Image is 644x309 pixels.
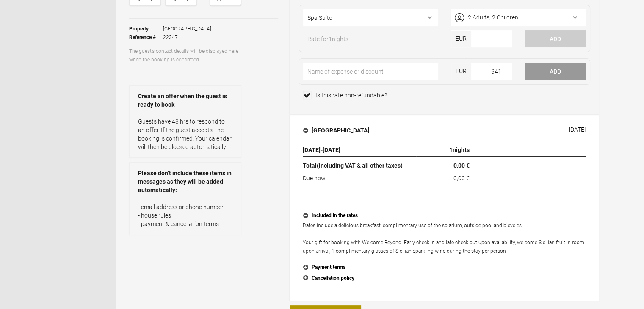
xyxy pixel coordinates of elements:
button: Payment terms [303,262,586,273]
span: EUR [451,63,471,80]
span: [GEOGRAPHIC_DATA] [163,25,211,33]
th: Total [303,157,416,172]
button: [GEOGRAPHIC_DATA] [DATE] [296,121,592,139]
button: Included in the rates [303,210,586,221]
button: Cancellation policy [303,273,586,284]
button: Add [525,30,586,47]
h4: [GEOGRAPHIC_DATA] [303,126,369,135]
span: (including VAT & all other taxes) [317,162,403,169]
strong: Create an offer when the guest is ready to book [138,92,232,109]
td: Due now [303,172,416,182]
strong: Reference # [129,33,163,41]
span: 22347 [163,33,211,41]
span: 1 [449,146,453,153]
p: Guests have 48 hrs to respond to an offer. If the guest accepts, the booking is confirmed. Your c... [138,117,232,151]
input: Name of expense or discount [303,63,438,80]
flynt-currency: 0,00 € [453,162,470,169]
span: Rate for nights [303,35,353,47]
strong: Please don’t include these items in messages as they will be added automatically: [138,169,232,194]
span: [DATE] [323,146,340,153]
span: Is this rate non-refundable? [303,91,387,99]
span: 1 [329,36,332,42]
p: The guest’s contact details will be displayed here when the booking is confirmed. [129,47,241,64]
span: EUR [451,30,471,47]
button: Add [525,63,586,80]
th: - [303,143,416,157]
p: Rates include a delicious breakfast, complimentary use of the solarium, outside pool and bicycles... [303,221,586,255]
span: [DATE] [303,146,321,153]
th: nights [416,143,473,157]
flynt-currency: 0,00 € [453,175,470,182]
p: - email address or phone number - house rules - payment & cancellation terms [138,203,232,228]
strong: Property [129,25,163,33]
div: [DATE] [569,126,586,133]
